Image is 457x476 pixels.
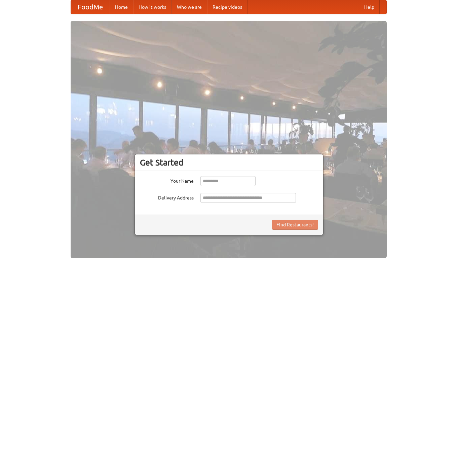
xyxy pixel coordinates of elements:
[172,0,207,14] a: Who we are
[140,157,318,168] h3: Get Started
[272,220,318,230] button: Find Restaurants!
[359,0,380,14] a: Help
[133,0,172,14] a: How it works
[71,0,110,14] a: FoodMe
[110,0,133,14] a: Home
[140,193,194,201] label: Delivery Address
[140,176,194,184] label: Your Name
[207,0,247,14] a: Recipe videos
